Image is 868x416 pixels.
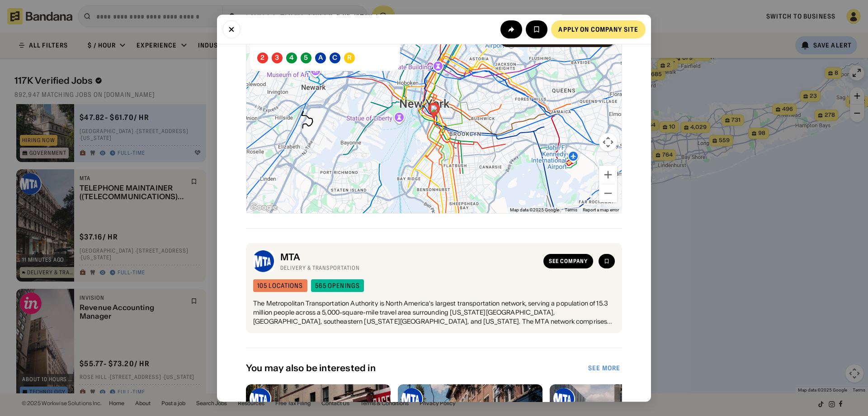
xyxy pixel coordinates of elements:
button: Zoom out [599,185,617,203]
button: Close [222,20,241,38]
div: 2 [260,54,264,62]
img: MTA logo [553,388,575,410]
a: Report a map error [583,208,619,213]
a: Open this area in Google Maps (opens a new window) [249,202,278,214]
div: See company [549,259,588,264]
div: C [332,54,337,62]
button: Zoom in [599,166,617,184]
div: 105 locations [257,283,303,289]
img: MTA logo [250,388,271,410]
img: Google [249,202,278,214]
span: Map data ©2025 Google [510,208,559,213]
img: MTA logo [253,251,275,273]
div: MTA [280,252,538,263]
div: 5 [304,54,308,62]
button: Map camera controls [599,134,617,152]
div: 4 [289,54,294,62]
div: A [318,54,323,62]
div: R [347,54,352,62]
a: Terms (opens in new tab) [565,208,577,213]
img: MTA logo [401,388,423,410]
div: See more [588,365,620,372]
div: Delivery & Transportation [280,264,538,272]
div: The Metropolitan Transportation Authority is North America's largest transportation network, serv... [253,300,615,326]
div: You may also be interested in [246,363,586,374]
div: 565 openings [315,283,360,289]
div: 3 [275,54,279,62]
div: Apply on company site [558,26,638,32]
